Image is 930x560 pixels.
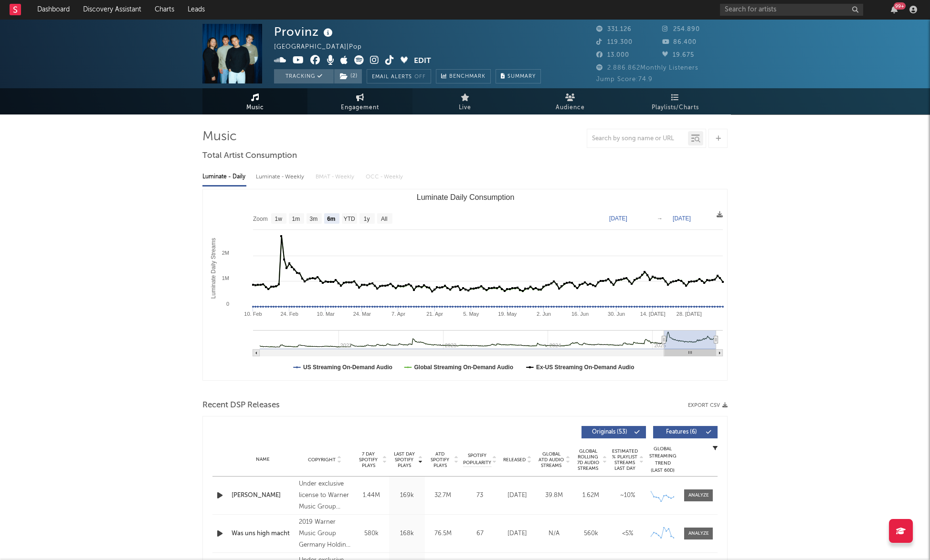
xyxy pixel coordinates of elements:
[203,189,728,380] svg: Luminate Daily Consumption
[414,364,513,371] text: Global Streaming On-Demand Audio
[538,491,570,500] div: 39.8M
[356,491,387,500] div: 1.44M
[292,216,300,222] text: 1m
[391,311,405,317] text: 7. Apr
[507,74,536,79] span: Summary
[202,150,297,162] span: Total Artist Consumption
[662,39,697,45] span: 86.400
[202,400,280,411] span: Recent DSP Releases
[575,448,601,471] span: Global Rolling 7D Audio Streams
[720,4,863,16] input: Search for artists
[353,311,371,317] text: 24. Mar
[612,529,644,539] div: <5%
[334,69,362,83] span: ( 2 )
[244,311,262,317] text: 10. Feb
[426,311,443,317] text: 21. Apr
[427,491,458,500] div: 32.7M
[414,74,426,80] em: Off
[463,311,479,317] text: 5. May
[608,311,625,317] text: 30. Jun
[412,88,518,114] a: Live
[449,71,486,83] span: Benchmark
[280,311,298,317] text: 24. Feb
[436,69,491,83] a: Benchmark
[341,102,379,114] span: Engagement
[612,491,644,500] div: ~ 10 %
[662,52,694,58] span: 19.675
[662,26,700,32] span: 254.890
[303,364,392,371] text: US Streaming On-Demand Audio
[256,169,306,185] div: Luminate - Weekly
[210,238,217,299] text: Luminate Daily Streams
[496,69,541,83] button: Summary
[275,216,282,222] text: 1w
[596,52,629,58] span: 13.000
[676,311,702,317] text: 28. [DATE]
[246,102,264,114] span: Music
[612,448,638,471] span: Estimated % Playlist Streams Last Day
[459,102,471,114] span: Live
[501,529,533,539] div: [DATE]
[274,69,334,83] button: Tracking
[334,69,362,83] button: (2)
[232,456,294,463] div: Name
[232,529,294,539] a: Was uns high macht
[310,216,318,222] text: 3m
[596,65,698,71] span: 2.886.862 Monthly Listeners
[308,457,336,463] span: Copyright
[222,250,229,256] text: 2M
[501,491,533,500] div: [DATE]
[648,446,677,474] div: Global Streaming Trend (Last 60D)
[587,135,688,143] input: Search by song name or URL
[688,403,728,408] button: Export CSV
[232,491,294,500] a: [PERSON_NAME]
[503,457,526,463] span: Released
[427,529,458,539] div: 76.5M
[364,216,370,222] text: 1y
[657,215,663,222] text: →
[659,429,703,435] span: Features ( 6 )
[894,2,906,10] div: 99 +
[391,529,423,539] div: 168k
[299,478,351,513] div: Under exclusive license to Warner Music Group Germany Holding GmbH, © 2025 Provinz GbR [PERSON_NA...
[427,451,453,468] span: ATD Spotify Plays
[463,452,491,467] span: Spotify Popularity
[538,529,570,539] div: N/A
[327,216,335,222] text: 6m
[673,215,691,222] text: [DATE]
[414,55,431,67] button: Edit
[307,88,412,114] a: Engagement
[381,216,387,222] text: All
[538,451,564,468] span: Global ATD Audio Streams
[391,491,423,500] div: 169k
[417,193,515,201] text: Luminate Daily Consumption
[623,88,728,114] a: Playlists/Charts
[518,88,623,114] a: Audience
[463,491,497,500] div: 73
[575,491,607,500] div: 1.62M
[609,215,627,222] text: [DATE]
[274,24,335,40] div: Provinz
[498,311,517,317] text: 19. May
[581,426,646,438] button: Originals(53)
[299,517,351,551] div: 2019 Warner Music Group Germany Holding GmbH / A Warner Music Group Company
[537,311,551,317] text: 2. Jun
[391,451,417,468] span: Last Day Spotify Plays
[253,216,268,222] text: Zoom
[640,311,666,317] text: 14. [DATE]
[226,301,229,307] text: 0
[202,169,246,185] div: Luminate - Daily
[588,429,632,435] span: Originals ( 53 )
[463,529,497,539] div: 67
[556,102,585,114] span: Audience
[317,311,335,317] text: 10. Mar
[367,69,431,83] button: Email AlertsOff
[596,39,633,45] span: 119.300
[652,102,699,114] span: Playlists/Charts
[536,364,634,371] text: Ex-US Streaming On-Demand Audio
[222,275,229,281] text: 1M
[202,88,307,114] a: Music
[356,529,387,539] div: 580k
